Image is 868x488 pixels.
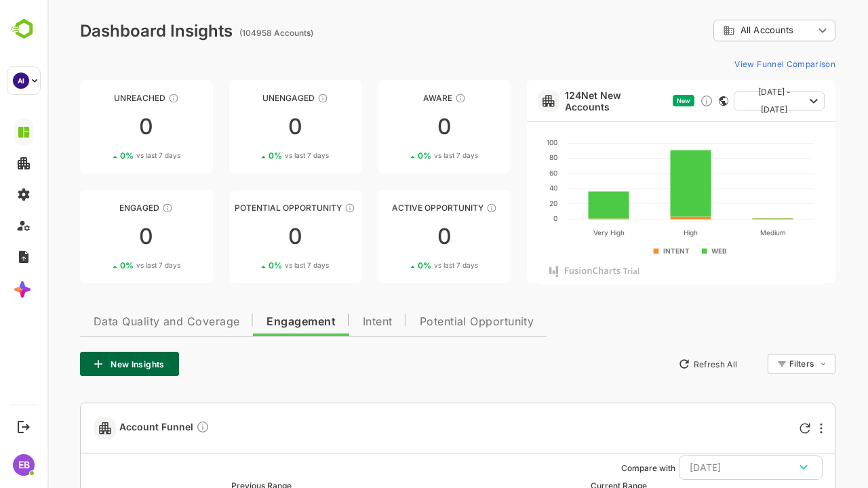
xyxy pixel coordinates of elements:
[502,169,510,177] text: 60
[33,203,165,213] div: Engaged
[631,455,775,480] button: [DATE]
[652,94,666,108] div: Discover new ICP-fit accounts showing engagement — via intent surges, anonymous website visits, L...
[330,203,463,213] div: Active Opportunity
[370,260,431,270] div: 0 %
[517,89,620,113] a: 124Net New Accounts
[330,80,463,174] a: AwareThese accounts have just entered the buying cycle and need further nurturing00%vs last 7 days
[237,260,281,270] span: vs last 7 days
[686,91,777,110] button: [DATE] - [DATE]
[89,260,133,270] span: vs last 7 days
[73,150,133,161] div: 0 %
[33,21,185,41] div: Dashboard Insights
[697,83,757,119] span: [DATE] - [DATE]
[182,226,315,247] div: 0
[221,150,281,161] div: 0 %
[372,317,487,327] span: Potential Opportunity
[506,214,510,222] text: 0
[682,53,788,75] button: View Funnel Comparison
[182,80,315,174] a: UnengagedThese accounts have not shown enough engagement and need nurturing00%vs last 7 days
[7,16,41,42] img: BambooboxLogoMark.f1c84d78b4c51b1a7b5f700c9845e183.svg
[192,28,270,38] ag: (104958 Accounts)
[270,93,281,104] div: These accounts have not shown enough engagement and need nurturing
[73,260,133,270] div: 0 %
[439,203,450,213] div: These accounts have open opportunities which might be at any of the Sales Stages
[219,317,288,327] span: Engagement
[642,459,764,476] div: [DATE]
[33,80,165,174] a: UnreachedThese accounts have not been engaged with for a defined time period00%vs last 7 days
[237,150,281,161] span: vs last 7 days
[499,138,510,146] text: 100
[330,116,463,138] div: 0
[408,93,418,104] div: These accounts have just entered the buying cycle and need further nurturing
[546,228,577,237] text: Very High
[182,93,315,103] div: Unengaged
[46,317,192,327] span: Data Quality and Coverage
[387,260,431,270] span: vs last 7 days
[89,150,133,161] span: vs last 7 days
[693,25,746,35] span: All Accounts
[182,116,315,138] div: 0
[502,199,510,207] text: 20
[713,228,738,237] text: Medium
[636,228,650,237] text: High
[502,153,510,161] text: 80
[625,353,696,375] button: Refresh All
[13,454,35,476] div: EB
[315,317,345,327] span: Intent
[33,352,132,376] button: New Insights
[330,226,463,247] div: 0
[13,73,29,89] div: AI
[72,420,162,436] span: Account Funnel
[675,24,766,37] div: All Accounts
[221,260,281,270] div: 0 %
[182,190,315,283] a: Potential OpportunityThese accounts are MQAs and can be passed on to Inside Sales00%vs last 7 days
[330,93,463,103] div: Aware
[149,420,162,436] div: Compare Funnel to any previous dates, and click on any plot in the current funnel to view the det...
[33,226,165,247] div: 0
[370,150,431,161] div: 0 %
[629,97,643,104] span: New
[574,463,628,473] ag: Compare with
[772,423,775,434] div: More
[121,93,132,104] div: These accounts have not been engaged with for a defined time period
[297,203,308,213] div: These accounts are MQAs and can be passed on to Inside Sales
[671,96,681,106] div: This card does not support filter and segments
[741,352,788,376] div: Filters
[330,190,463,283] a: Active OpportunityThese accounts have open opportunities which might be at any of the Sales Stage...
[115,203,125,213] div: These accounts are warm, further nurturing would qualify them to MQAs
[742,359,766,369] div: Filters
[33,93,165,103] div: Unreached
[14,418,33,436] button: Logout
[666,18,788,44] div: All Accounts
[33,116,165,138] div: 0
[752,423,763,434] div: Refresh
[502,184,510,192] text: 40
[387,150,431,161] span: vs last 7 days
[33,190,165,283] a: EngagedThese accounts are warm, further nurturing would qualify them to MQAs00%vs last 7 days
[182,203,315,213] div: Potential Opportunity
